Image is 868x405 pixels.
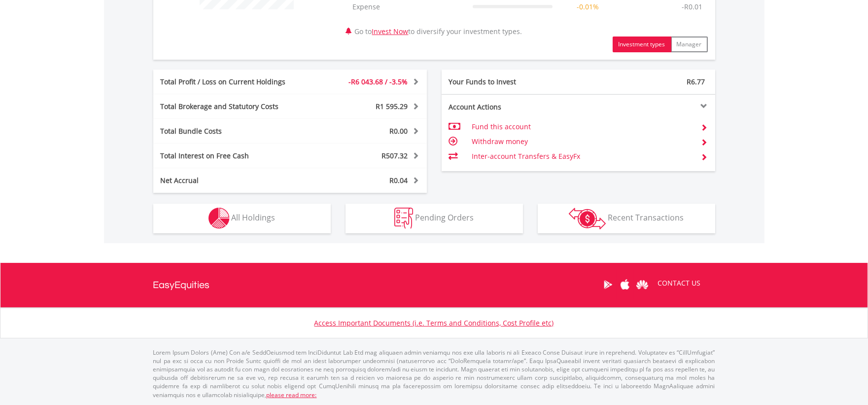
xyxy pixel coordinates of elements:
[390,176,408,185] span: R0.04
[153,126,313,136] div: Total Bundle Costs
[617,269,634,300] a: Apple
[442,77,579,87] div: Your Funds to Invest
[613,37,671,52] button: Investment types
[651,269,708,297] a: CONTACT US
[153,204,331,233] button: All Holdings
[267,391,317,399] a: please read more:
[634,269,651,300] a: Huawei
[608,212,684,223] span: Recent Transactions
[382,151,408,160] span: R507.32
[372,27,409,36] a: Invest Now
[346,204,523,233] button: Pending Orders
[153,151,313,161] div: Total Interest on Free Cash
[390,126,408,136] span: R0.00
[153,348,715,399] p: Lorem Ipsum Dolors (Ame) Con a/e SeddOeiusmod tem InciDiduntut Lab Etd mag aliquaen admin veniamq...
[376,102,408,111] span: R1 595.29
[153,77,313,87] div: Total Profit / Loss on Current Holdings
[472,149,693,164] td: Inter-account Transfers & EasyFx
[599,269,617,300] a: Google Play
[349,77,408,86] span: -R6 043.68 / -3.5%
[687,77,705,86] span: R6.77
[472,134,693,149] td: Withdraw money
[314,318,554,328] a: Access Important Documents (i.e. Terms and Conditions, Cost Profile etc)
[394,208,413,229] img: pending_instructions-wht.png
[232,212,276,223] span: All Holdings
[153,263,210,307] a: EasyEquities
[472,119,693,134] td: Fund this account
[208,208,230,229] img: holdings-wht.png
[415,212,474,223] span: Pending Orders
[538,204,715,233] button: Recent Transactions
[569,208,606,229] img: transactions-zar-wht.png
[153,102,313,111] div: Total Brokerage and Statutory Costs
[671,37,708,52] button: Manager
[442,102,579,112] div: Account Actions
[153,176,313,185] div: Net Accrual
